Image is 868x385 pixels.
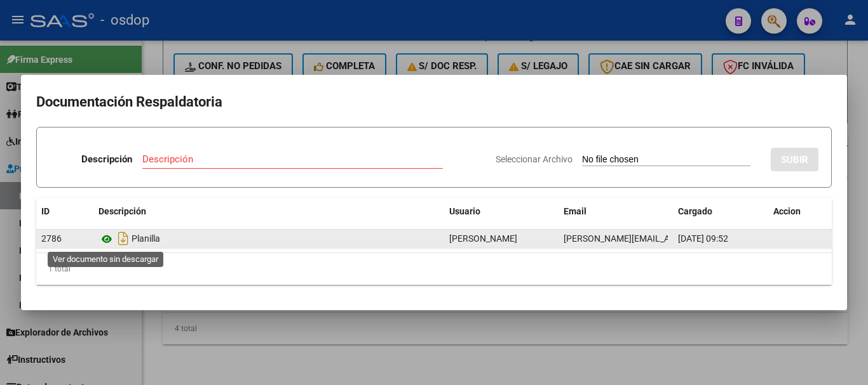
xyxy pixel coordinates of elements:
button: SUBIR [771,148,818,171]
span: 2786 [41,233,62,244]
p: Descripción [81,152,132,167]
span: Email [564,206,587,216]
span: Seleccionar Archivo [496,154,573,164]
div: 1 total [36,253,832,285]
span: Usuario [449,206,480,216]
span: Cargado [678,206,712,216]
span: [DATE] 09:52 [678,233,728,244]
i: Descargar documento [115,228,132,249]
datatable-header-cell: ID [36,198,93,225]
datatable-header-cell: Email [559,198,673,225]
span: Accion [773,206,801,216]
datatable-header-cell: Usuario [444,198,559,225]
span: [PERSON_NAME][EMAIL_ADDRESS][DOMAIN_NAME] [564,233,773,244]
span: [PERSON_NAME] [449,233,517,244]
h2: Documentación Respaldatoria [36,90,832,114]
datatable-header-cell: Cargado [673,198,768,225]
datatable-header-cell: Accion [768,198,832,225]
div: Planilla [98,228,439,249]
span: Descripción [98,206,146,216]
span: SUBIR [781,154,808,166]
datatable-header-cell: Descripción [93,198,444,225]
span: ID [41,206,50,216]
